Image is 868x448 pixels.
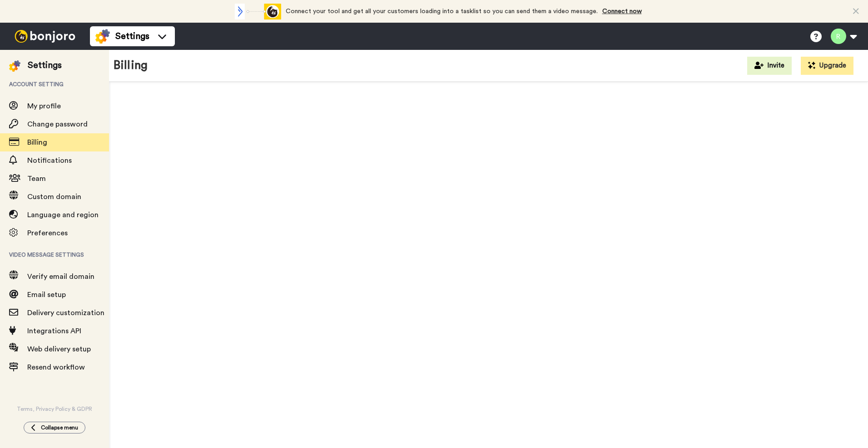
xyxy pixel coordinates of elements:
span: Integrations API [27,327,81,335]
img: settings-colored.svg [9,60,20,72]
button: Collapse menu [24,422,85,433]
span: Collapse menu [41,424,78,431]
img: settings-colored.svg [95,29,110,44]
div: animation [231,4,281,19]
span: Notifications [27,157,72,164]
span: Resend workflow [27,364,85,371]
span: Team [27,175,46,182]
span: Preferences [27,229,68,237]
span: Connect your tool and get all your customers loading into a tasklist so you can send them a video... [286,8,598,15]
div: Settings [28,59,62,72]
span: Change password [27,121,88,128]
span: Custom domain [27,193,81,200]
span: Delivery customization [27,309,104,317]
span: My profile [27,102,61,110]
button: Invite [747,57,792,75]
a: Connect now [602,8,642,15]
span: Verify email domain [27,273,94,280]
button: Upgrade [801,57,853,75]
span: Settings [115,30,149,43]
span: Email setup [27,291,66,298]
span: Web delivery setup [27,346,91,353]
span: Language and region [27,211,99,219]
span: Billing [27,139,47,146]
h1: Billing [114,59,148,72]
img: bj-logo-header-white.svg [11,30,79,43]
